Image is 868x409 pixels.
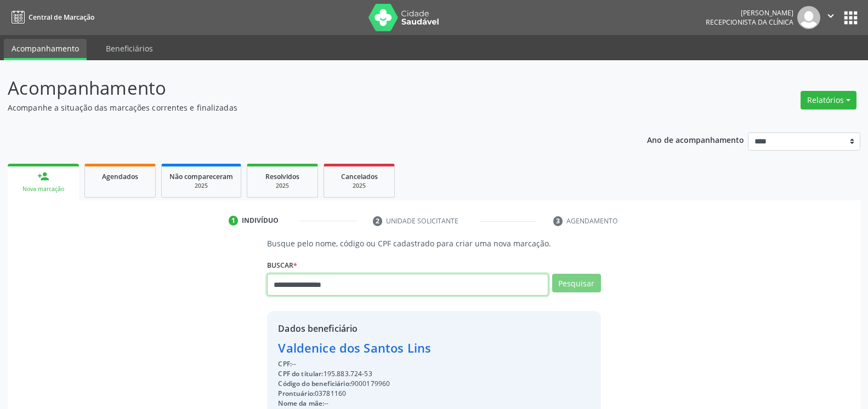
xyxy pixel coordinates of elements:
[102,172,138,181] span: Agendados
[278,389,315,398] span: Prontuário:
[278,322,587,335] div: Dados beneficiário
[278,399,587,408] div: --
[267,238,600,249] p: Busque pelo nome, código ou CPF cadastrado para criar uma nova marcação.
[255,182,310,190] div: 2025
[242,216,279,226] div: Indivíduo
[278,369,323,378] span: CPF do titular:
[825,10,837,22] i: 
[278,389,587,399] div: 03781160
[552,274,601,292] button: Pesquisar
[278,359,292,368] span: CPF:
[229,216,239,226] div: 1
[278,369,587,379] div: 195.883.724-53
[706,18,793,27] span: Recepcionista da clínica
[29,13,94,22] span: Central de Marcação
[332,182,387,190] div: 2025
[169,172,233,181] span: Não compareceram
[278,379,350,388] span: Código do beneficiário:
[797,6,820,29] img: img
[15,185,71,193] div: Nova marcação
[801,91,856,110] button: Relatórios
[169,182,233,190] div: 2025
[647,133,744,146] p: Ano de acompanhamento
[706,8,793,18] div: [PERSON_NAME]
[37,170,49,182] div: person_add
[278,339,587,357] div: Valdenice dos Santos Lins
[278,359,587,369] div: --
[278,399,324,408] span: Nome da mãe:
[4,39,87,60] a: Acompanhamento
[841,8,860,27] button: apps
[278,379,587,389] div: 9000179960
[98,39,161,58] a: Beneficiários
[8,102,605,113] p: Acompanhe a situação das marcações correntes e finalizadas
[265,172,299,181] span: Resolvidos
[8,8,94,26] a: Central de Marcação
[341,172,378,181] span: Cancelados
[820,6,841,29] button: 
[267,257,297,274] label: Buscar
[8,74,605,102] p: Acompanhamento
